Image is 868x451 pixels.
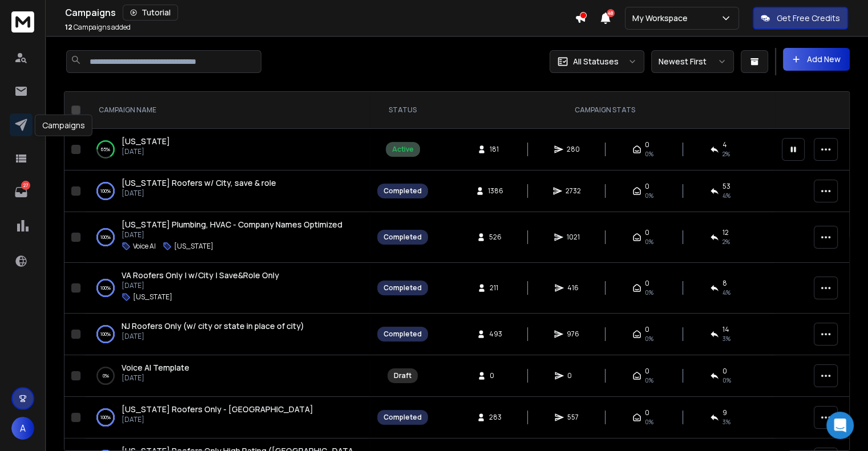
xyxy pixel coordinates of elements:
span: Voice AI Template [122,362,189,373]
span: 0 [567,371,579,380]
p: 100 % [100,231,111,243]
span: 0 [645,408,649,417]
span: 283 [489,413,502,422]
span: 53 [722,182,730,191]
th: CAMPAIGN STATS [435,92,775,129]
a: NJ Roofers Only (w/ city or state in place of city) [122,320,304,332]
p: 0 % [103,370,109,381]
span: 0% [645,376,653,385]
a: VA Roofers Only | w/City | Save&Role Only [122,270,279,281]
span: NJ Roofers Only (w/ city or state in place of city) [122,320,304,331]
div: Campaigns [65,5,575,21]
div: Completed [383,283,422,292]
span: 2 % [722,149,730,159]
td: 65%[US_STATE][DATE] [85,129,370,170]
p: [DATE] [122,415,313,424]
p: [US_STATE] [174,242,213,251]
a: [US_STATE] [122,136,170,147]
span: 557 [567,413,579,422]
span: 12 [722,228,729,237]
td: 0%Voice AI Template[DATE] [85,355,370,397]
span: 1386 [488,186,503,196]
span: 493 [489,330,502,339]
span: 1021 [567,233,580,242]
div: Open Intercom Messenger [826,412,854,439]
th: STATUS [370,92,435,129]
a: [US_STATE] Plumbing, HVAC - Company Names Optimized [122,219,342,230]
span: 526 [489,233,502,242]
span: 0 [645,367,649,376]
p: 27 [21,181,30,190]
p: [DATE] [122,230,342,239]
p: [DATE] [122,147,170,156]
span: 8 [722,279,727,288]
p: [DATE] [122,281,279,290]
div: Completed [383,413,422,422]
td: 100%NJ Roofers Only (w/ city or state in place of city)[DATE] [85,314,370,355]
a: [US_STATE] Roofers Only - [GEOGRAPHIC_DATA] [122,404,313,415]
span: 0 [722,367,727,376]
th: CAMPAIGN NAME [85,92,370,129]
td: 100%[US_STATE] Plumbing, HVAC - Company Names Optimized[DATE]Voice AI[US_STATE] [85,212,370,263]
div: Completed [383,186,422,196]
span: 0% [645,237,653,246]
a: [US_STATE] Roofers w/ City, save & role [122,177,276,189]
p: 100 % [100,282,111,294]
span: 12 [65,22,72,32]
div: Completed [383,330,422,339]
span: [US_STATE] Plumbing, HVAC - Company Names Optimized [122,219,342,230]
div: Campaigns [35,115,92,136]
span: 2732 [566,186,581,196]
button: Tutorial [123,5,178,21]
button: Add New [783,48,850,71]
span: 0 [490,371,501,380]
span: 0% [645,191,653,200]
span: 416 [567,283,579,292]
span: 0 [645,140,649,149]
button: Newest First [651,50,734,73]
p: 100 % [100,185,111,197]
div: Draft [394,371,411,380]
span: 0 [645,228,649,237]
div: Active [392,145,414,154]
span: 2 % [722,237,730,246]
button: Get Free Credits [753,7,848,30]
span: 181 [490,145,501,154]
span: 0 [645,325,649,334]
p: Voice AI [133,242,156,251]
span: 3 % [722,334,730,343]
span: 4 % [722,191,730,200]
p: 100 % [100,328,111,340]
span: 9 [722,408,727,417]
span: [US_STATE] [122,136,170,147]
span: 4 [722,140,727,149]
span: 0 [645,279,649,288]
p: [US_STATE] [133,292,172,302]
span: 0% [645,417,653,426]
button: A [11,417,34,440]
p: Campaigns added [65,23,131,32]
span: [US_STATE] Roofers w/ City, save & role [122,177,276,188]
span: 48 [607,9,615,17]
p: 100 % [100,412,111,423]
span: 3 % [722,417,730,426]
p: 65 % [101,144,110,155]
p: [DATE] [122,189,276,198]
p: My Workspace [632,13,692,24]
span: [US_STATE] Roofers Only - [GEOGRAPHIC_DATA] [122,404,313,415]
span: 0% [645,334,653,343]
span: 14 [722,325,729,334]
p: [DATE] [122,332,304,341]
td: 100%VA Roofers Only | w/City | Save&Role Only[DATE][US_STATE] [85,263,370,314]
p: All Statuses [573,56,619,67]
span: 0% [645,149,653,159]
td: 100%[US_STATE] Roofers w/ City, save & role[DATE] [85,170,370,212]
span: 976 [567,330,579,339]
div: Completed [383,233,422,242]
td: 100%[US_STATE] Roofers Only - [GEOGRAPHIC_DATA][DATE] [85,397,370,438]
p: [DATE] [122,373,189,383]
p: Get Free Credits [777,13,840,24]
